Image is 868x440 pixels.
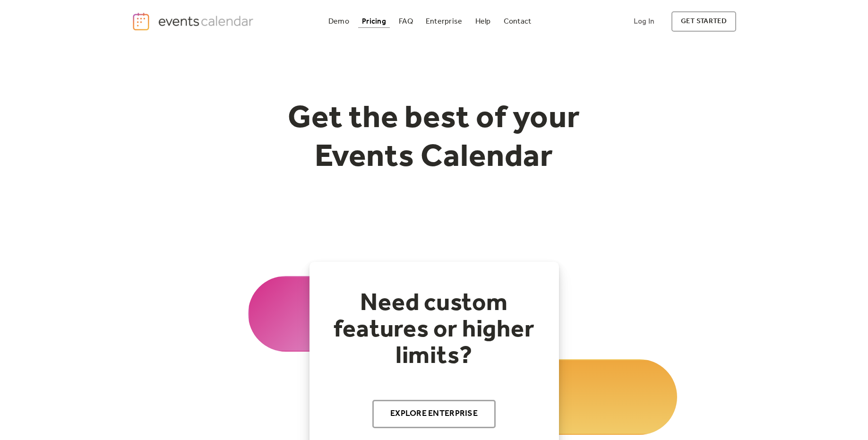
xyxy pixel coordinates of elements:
div: FAQ [399,19,413,24]
a: FAQ [395,15,417,28]
a: Pricing [358,15,390,28]
a: get started [671,11,736,32]
a: Help [472,15,495,28]
h1: Get the best of your Events Calendar [253,100,616,177]
div: Pricing [362,19,386,24]
div: Contact [504,19,532,24]
div: Enterprise [426,19,462,24]
h2: Need custom features or higher limits? [328,290,540,370]
a: Contact [500,15,535,28]
a: Demo [325,15,353,28]
div: Demo [328,19,349,24]
a: Log In [624,11,664,32]
a: Enterprise [422,15,466,28]
a: Explore Enterprise [372,400,496,428]
div: Help [475,19,491,24]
